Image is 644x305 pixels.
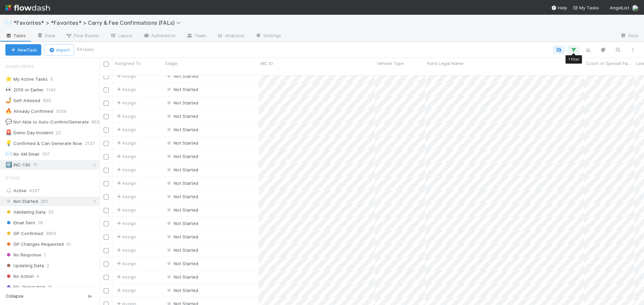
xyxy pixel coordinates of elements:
span: Stage [5,171,20,184]
div: Not Started [166,274,198,280]
span: 3059 [56,107,73,116]
input: Toggle Row Selected [104,141,109,146]
span: Assign [115,247,136,253]
img: logo-inverted-e16ddd16eac7371096b0.svg [5,2,50,13]
div: Assign [115,274,136,280]
span: ✉️ [5,151,12,157]
span: Assign [115,193,136,200]
span: Assign [115,180,136,186]
div: Not Started [166,166,198,173]
span: Fund Legal Name [427,60,464,67]
span: Assign [115,220,136,227]
div: Not Started [166,287,198,294]
span: 2 [47,261,49,270]
span: Assign [115,113,136,120]
span: My Tasks [573,5,599,10]
div: My Active Tasks [5,75,48,83]
span: Saved Views [5,60,34,73]
span: Not Started [166,100,198,105]
div: Active [5,186,98,195]
span: Not Started [166,288,198,293]
a: Automation [138,31,181,42]
span: Flow Builder [66,32,99,39]
a: Docs [615,31,644,42]
span: Not Started [166,274,198,280]
span: 1 [44,251,46,259]
div: INC-130 [5,161,30,169]
span: 💬 [5,119,12,125]
span: Assign [115,126,136,133]
div: Not Started [166,126,198,133]
div: 2019 or Earlier [5,86,44,94]
span: Assign [115,207,136,213]
a: Data [32,31,60,42]
span: 261 [41,197,48,206]
a: My Tasks [573,4,599,11]
input: Toggle Row Selected [104,288,109,293]
input: Toggle Row Selected [104,74,109,79]
span: Collapse [6,293,23,299]
a: Team [181,31,212,42]
div: Not Started [166,207,198,213]
input: Toggle Row Selected [104,168,109,173]
input: Toggle Row Selected [104,248,109,253]
input: Toggle Row Selected [104,235,109,240]
span: Assign [115,140,136,146]
span: 859 [43,96,58,105]
span: No Action [5,272,34,281]
input: Toggle Row Selected [104,181,109,186]
small: 64 tasks [77,47,94,53]
span: Not Started [166,154,198,159]
span: Assign [115,287,136,294]
span: ✉️ [5,20,12,25]
input: Toggle Row Selected [104,114,109,119]
span: Assign [115,233,136,240]
span: Not Started [166,261,198,266]
div: Not Started [166,233,198,240]
span: Updating Data [5,261,44,270]
span: Assign [115,99,136,106]
input: Toggle Row Selected [104,221,109,226]
div: Not Started [166,260,198,267]
button: Import [44,44,74,56]
a: Analytics [212,31,250,42]
span: Tasks [5,32,26,39]
div: Assign [115,260,136,267]
div: Assign [115,73,136,79]
div: Assign [115,166,136,173]
span: Vehicle Type [377,60,404,67]
div: Not Started [166,193,198,200]
span: FAL Generated [5,283,45,291]
div: Not Started [166,180,198,186]
div: No AM Email [5,150,39,158]
span: Not Started [166,221,198,226]
div: Demo Day Incident [5,129,53,137]
span: 865 [92,118,106,126]
span: Validating Data [5,208,46,216]
span: 🔥 [5,108,12,114]
span: Count of Special Partners [586,60,633,67]
a: Layout [105,31,138,42]
img: avatar_ba76ddef-3fd0-4be4-9bc3-126ad567fcd5.png [632,5,639,11]
span: Not Started [166,113,198,119]
span: Assigned To [115,60,141,67]
input: Toggle Row Selected [104,195,109,200]
span: AngelList [610,5,629,10]
input: Toggle Row Selected [104,87,109,92]
span: GP Confirmed [5,229,43,238]
div: Self-Advised [5,96,40,105]
span: Not Started [166,87,198,92]
span: Not Started [166,140,198,146]
div: Assign [115,153,136,160]
span: 76 [38,219,43,227]
span: Stage [165,60,177,67]
div: Not Able to Auto-Confirm/Generate [5,118,89,126]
